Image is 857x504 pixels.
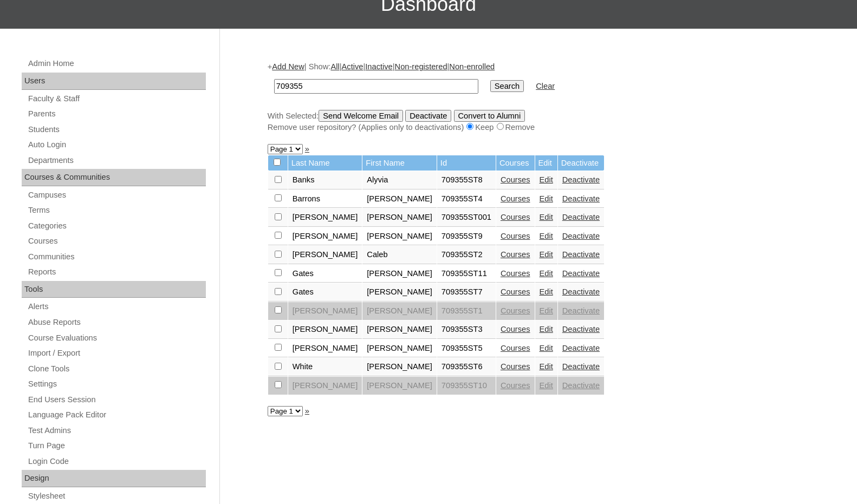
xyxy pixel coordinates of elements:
td: Last Name [288,155,362,171]
td: Alyvia [362,171,437,189]
td: [PERSON_NAME] [362,320,437,339]
a: Departments [27,154,206,167]
td: Gates [288,265,362,283]
a: Courses [501,175,530,184]
a: Active [342,62,363,71]
a: Courses [501,362,530,371]
input: Send Welcome Email [319,110,403,122]
a: Campuses [27,188,206,202]
td: [PERSON_NAME] [362,208,437,227]
a: Course Evaluations [27,331,206,345]
td: [PERSON_NAME] [362,227,437,246]
a: Edit [540,250,553,259]
td: 709355ST11 [437,265,496,283]
td: [PERSON_NAME] [362,190,437,208]
a: Courses [501,344,530,352]
a: Deactivate [562,362,600,371]
a: Terms [27,204,206,217]
td: [PERSON_NAME] [362,283,437,302]
a: Login Code [27,455,206,468]
a: Deactivate [562,213,600,221]
div: Courses & Communities [22,169,206,186]
td: [PERSON_NAME] [362,302,437,320]
a: Edit [540,175,553,184]
div: Users [22,73,206,90]
td: [PERSON_NAME] [288,208,362,227]
a: Reports [27,265,206,279]
td: 709355ST10 [437,377,496,395]
div: Remove user repository? (Applies only to deactivations) Keep Remove [268,122,804,133]
td: Caleb [362,246,437,264]
a: Courses [501,325,530,333]
a: Edit [540,213,553,221]
a: Edit [540,287,553,296]
td: 709355ST1 [437,302,496,320]
a: Add New [272,62,304,71]
a: All [330,62,339,71]
td: [PERSON_NAME] [288,377,362,395]
td: [PERSON_NAME] [362,339,437,358]
a: Deactivate [562,344,600,352]
td: 709355ST8 [437,171,496,189]
a: Communities [27,250,206,264]
input: Convert to Alumni [454,110,525,122]
td: First Name [362,155,437,171]
div: + | Show: | | | | [268,61,804,133]
a: » [305,145,309,153]
a: Edit [540,232,553,240]
a: Alerts [27,300,206,313]
a: Courses [501,306,530,315]
a: Admin Home [27,57,206,70]
a: Language Pack Editor [27,408,206,422]
a: » [305,407,309,415]
a: Edit [540,362,553,371]
td: 709355ST2 [437,246,496,264]
a: Settings [27,377,206,391]
a: Stylesheet [27,489,206,503]
a: Deactivate [562,325,600,333]
td: White [288,358,362,376]
input: Search [490,80,524,92]
a: Import / Export [27,346,206,360]
td: [PERSON_NAME] [288,320,362,339]
td: Deactivate [558,155,604,171]
a: Clone Tools [27,362,206,376]
a: Deactivate [562,287,600,296]
div: Design [22,470,206,487]
td: Barrons [288,190,362,208]
a: Deactivate [562,306,600,315]
td: 709355ST6 [437,358,496,376]
td: [PERSON_NAME] [288,339,362,358]
td: 709355ST7 [437,283,496,302]
td: [PERSON_NAME] [362,377,437,395]
td: 709355ST3 [437,320,496,339]
td: Edit [535,155,557,171]
a: Parents [27,107,206,121]
td: Id [437,155,496,171]
td: Banks [288,171,362,189]
a: Courses [501,250,530,259]
td: [PERSON_NAME] [362,265,437,283]
td: 709355ST001 [437,208,496,227]
a: Deactivate [562,250,600,259]
td: Courses [496,155,535,171]
a: Edit [540,269,553,278]
td: 709355ST4 [437,190,496,208]
a: Deactivate [562,194,600,203]
a: Deactivate [562,381,600,390]
div: With Selected: [268,110,804,133]
a: Deactivate [562,175,600,184]
a: Edit [540,306,553,315]
a: Non-enrolled [449,62,495,71]
td: [PERSON_NAME] [362,358,437,376]
a: Courses [27,234,206,248]
td: 709355ST9 [437,227,496,246]
a: Courses [501,213,530,221]
input: Deactivate [405,110,451,122]
a: End Users Session [27,393,206,407]
a: Turn Page [27,439,206,453]
a: Courses [501,287,530,296]
a: Courses [501,269,530,278]
input: Search [274,79,478,94]
a: Edit [540,344,553,352]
